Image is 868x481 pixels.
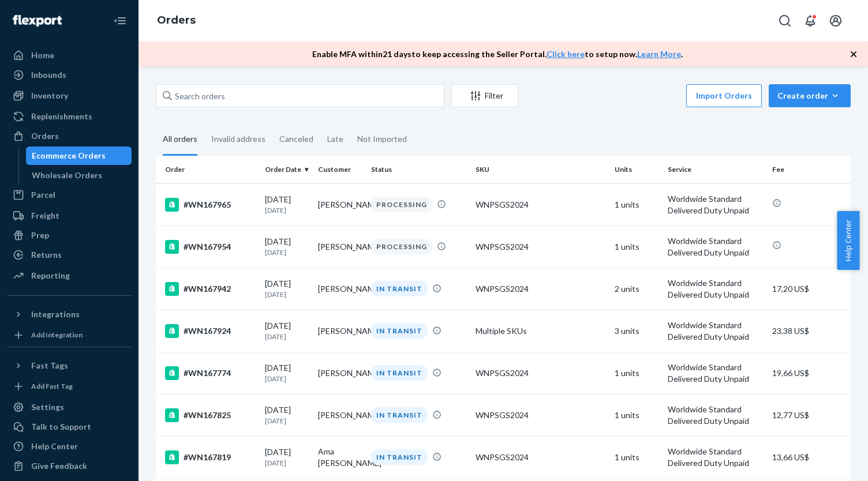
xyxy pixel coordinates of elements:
[31,90,68,102] div: Inventory
[7,246,132,264] a: Returns
[265,446,309,468] div: [DATE]
[265,278,309,299] div: [DATE]
[7,226,132,245] a: Prep
[471,310,610,352] td: Multiple SKUs
[610,436,663,478] td: 1 units
[31,270,70,281] div: Reporting
[265,205,309,215] p: [DATE]
[265,362,309,384] div: [DATE]
[165,450,256,464] div: #WN167819
[610,268,663,310] td: 2 units
[313,352,366,394] td: [PERSON_NAME]
[371,239,432,254] div: PROCESSING
[7,398,132,416] a: Settings
[31,360,68,371] div: Fast Tags
[265,236,309,257] div: [DATE]
[31,189,55,201] div: Parcel
[7,107,132,126] a: Replenishments
[7,328,132,342] a: Add Integration
[768,394,851,436] td: 12,77 US$
[163,124,197,156] div: All orders
[31,210,59,221] div: Freight
[837,211,859,270] button: Help Center
[476,283,605,295] div: WNPSGS2024
[668,362,763,385] p: Worldwide Standard Delivered Duty Unpaid
[156,84,444,107] input: Search orders
[31,111,92,122] div: Replenishments
[32,150,106,161] div: Ecommerce Orders
[313,268,366,310] td: [PERSON_NAME]
[165,366,256,380] div: #WN167774
[31,401,64,413] div: Settings
[476,241,605,253] div: WNPSGS2024
[668,193,763,216] p: Worldwide Standard Delivered Duty Unpaid
[31,309,80,320] div: Integrations
[686,84,762,107] button: Import Orders
[265,194,309,215] div: [DATE]
[799,9,822,32] button: Open notifications
[668,446,763,469] p: Worldwide Standard Delivered Duty Unpaid
[366,156,471,183] th: Status
[768,156,851,183] th: Fee
[265,332,309,341] p: [DATE]
[26,166,132,185] a: Wholesale Orders
[265,290,309,299] p: [DATE]
[637,49,681,59] a: Learn More
[7,66,132,84] a: Inbounds
[777,90,842,102] div: Create order
[312,48,683,60] p: Enable MFA within 21 days to keep accessing the Seller Portal. to setup now. .
[547,49,585,59] a: Click here
[451,84,518,107] button: Filter
[7,418,132,436] button: Talk to Support
[371,449,428,465] div: IN TRANSIT
[157,14,196,27] a: Orders
[327,124,343,154] div: Late
[279,124,313,154] div: Canceled
[471,156,610,183] th: SKU
[25,8,58,18] span: Hỗ trợ
[260,156,313,183] th: Order Date
[668,320,763,343] p: Worldwide Standard Delivered Duty Unpaid
[7,206,132,225] a: Freight
[26,146,132,165] a: Ecommerce Orders
[357,124,407,154] div: Not Imported
[452,90,518,102] div: Filter
[610,226,663,268] td: 1 units
[371,323,428,339] div: IN TRANSIT
[773,9,796,32] button: Open Search Box
[31,421,91,433] div: Talk to Support
[7,356,132,375] button: Fast Tags
[668,235,763,258] p: Worldwide Standard Delivered Duty Unpaid
[371,281,428,296] div: IN TRANSIT
[31,230,49,241] div: Prep
[7,186,132,204] a: Parcel
[668,404,763,427] p: Worldwide Standard Delivered Duty Unpaid
[610,310,663,352] td: 3 units
[165,198,256,212] div: #WN167965
[31,50,54,61] div: Home
[148,4,205,37] ol: breadcrumbs
[768,436,851,478] td: 13,66 US$
[610,352,663,394] td: 1 units
[7,127,132,145] a: Orders
[165,282,256,296] div: #WN167942
[13,15,62,27] img: Flexport logo
[165,324,256,338] div: #WN167924
[476,199,605,211] div: WNPSGS2024
[265,320,309,341] div: [DATE]
[7,457,132,475] button: Give Feedback
[371,365,428,381] div: IN TRANSIT
[31,381,73,391] div: Add Fast Tag
[31,69,66,81] div: Inbounds
[265,404,309,426] div: [DATE]
[668,277,763,300] p: Worldwide Standard Delivered Duty Unpaid
[663,156,768,183] th: Service
[165,240,256,254] div: #WN167954
[211,124,265,154] div: Invalid address
[31,130,59,142] div: Orders
[610,394,663,436] td: 1 units
[31,330,83,340] div: Add Integration
[313,310,366,352] td: [PERSON_NAME]
[265,247,309,257] p: [DATE]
